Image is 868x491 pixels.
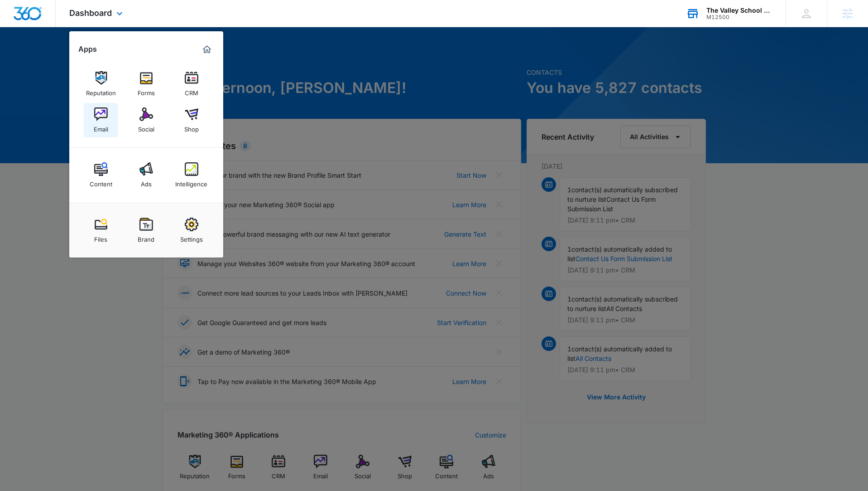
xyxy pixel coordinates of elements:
[200,42,214,57] a: Marketing 360® Dashboard
[174,158,209,192] a: Intelligence
[129,67,163,101] a: Forms
[141,176,152,188] div: Ads
[174,213,209,248] a: Settings
[84,158,118,192] a: Content
[174,67,209,101] a: CRM
[90,176,112,188] div: Content
[129,213,163,248] a: Brand
[129,158,163,192] a: Ads
[174,103,209,137] a: Shop
[138,231,154,243] div: Brand
[84,213,118,248] a: Files
[84,67,118,101] a: Reputation
[94,231,107,243] div: Files
[138,85,155,97] div: Forms
[706,7,772,14] div: account name
[84,103,118,137] a: Email
[185,85,198,97] div: CRM
[138,121,154,133] div: Social
[706,14,772,20] div: account id
[69,8,112,18] span: Dashboard
[175,176,207,188] div: Intelligence
[94,121,108,133] div: Email
[86,85,116,97] div: Reputation
[129,103,163,137] a: Social
[78,45,97,53] h2: Apps
[180,231,203,243] div: Settings
[184,121,199,133] div: Shop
